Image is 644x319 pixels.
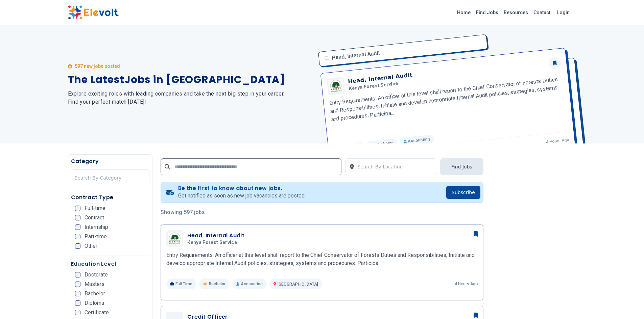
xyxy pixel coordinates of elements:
input: Part-time [75,234,80,239]
h2: Explore exciting roles with leading companies and take the next big step in your career. Find you... [68,90,314,106]
a: Find Jobs [473,7,501,18]
span: Certificate [85,310,109,315]
a: Contact [531,7,553,18]
span: Diploma [85,300,104,306]
span: Masters [85,282,104,287]
a: Home [454,7,473,18]
input: Internship [75,224,80,230]
p: 597 new jobs posted [75,63,120,70]
img: Elevolt [68,5,119,20]
span: Part-time [85,234,107,239]
h4: Be the first to know about new jobs. [178,185,306,192]
p: Entry Requirements: An officer at this level shall report to the Chief Conservator of Forests Dut... [166,251,478,267]
span: Kenya Forest Service [187,240,237,246]
input: Full-time [75,206,80,211]
input: Doctorate [75,272,80,277]
h1: The Latest Jobs in [GEOGRAPHIC_DATA] [68,74,314,86]
img: Kenya Forest Service [168,233,182,245]
h5: Education Level [71,260,150,268]
p: Full Time [166,278,196,289]
a: Resources [501,7,531,18]
span: Contract [85,215,104,220]
button: Subscribe [446,186,480,199]
span: Bachelor [85,291,105,296]
span: Doctorate [85,272,108,277]
p: Get notified as soon as new job vacancies are posted. [178,192,306,200]
a: Kenya Forest ServiceHead, Internal AuditKenya Forest ServiceEntry Requirements: An officer at thi... [166,230,478,289]
button: Find Jobs [440,158,483,175]
p: Showing 597 jobs [161,208,483,216]
input: Certificate [75,310,80,315]
input: Other [75,243,80,249]
h5: Category [71,157,150,165]
input: Masters [75,282,80,287]
h3: Head, Internal Audit [187,232,244,240]
span: Full-time [85,206,105,211]
input: Contract [75,215,80,220]
span: [GEOGRAPHIC_DATA] [278,282,318,287]
span: Internship [85,224,108,230]
a: Login [553,6,574,19]
p: Accounting [232,278,267,289]
h5: Contract Type [71,193,150,202]
p: 4 hours ago [455,281,478,287]
span: Bachelor [209,281,225,287]
input: Diploma [75,300,80,306]
span: Other [85,243,97,249]
input: Bachelor [75,291,80,296]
